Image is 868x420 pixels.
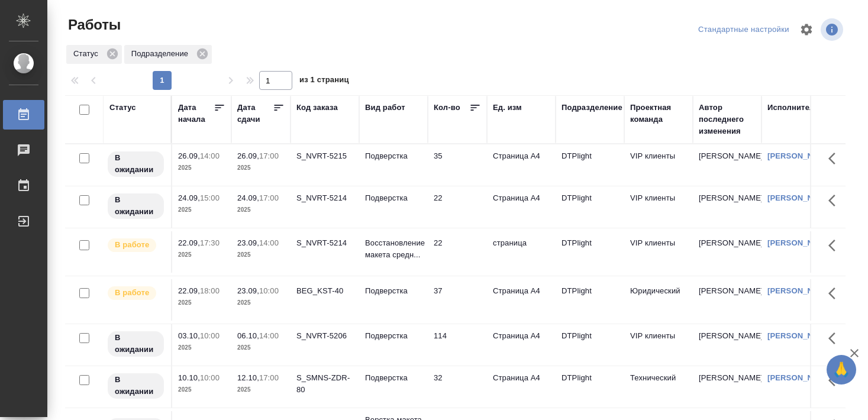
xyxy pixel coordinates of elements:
[695,21,792,39] div: split button
[624,186,693,228] td: VIP клиенты
[365,372,422,384] p: Подверстка
[487,324,556,366] td: Страница А4
[115,152,157,176] p: В ожидании
[365,330,422,342] p: Подверстка
[365,285,422,297] p: Подверстка
[693,186,761,228] td: [PERSON_NAME]
[562,102,622,114] div: Подразделение
[107,330,165,358] div: Исполнитель назначен, приступать к работе пока рано
[296,192,353,204] div: S_NVRT-5214
[630,102,687,125] div: Проектная команда
[178,204,225,216] p: 2025
[259,286,279,295] p: 10:00
[299,73,349,90] span: из 1 страниц
[296,150,353,162] div: S_NVRT-5215
[237,249,285,261] p: 2025
[296,237,353,249] div: S_NVRT-5214
[624,144,693,186] td: VIP клиенты
[767,331,833,340] a: [PERSON_NAME]
[827,355,856,385] button: 🙏
[428,231,487,273] td: 22
[767,238,833,247] a: [PERSON_NAME]
[237,342,285,354] p: 2025
[556,186,624,228] td: DTPlight
[767,286,833,295] a: [PERSON_NAME]
[115,287,149,299] p: В работе
[487,186,556,228] td: Страница А4
[200,286,220,295] p: 18:00
[237,162,285,174] p: 2025
[237,373,259,382] p: 12.10,
[821,324,850,353] button: Здесь прячутся важные кнопки
[237,297,285,309] p: 2025
[365,150,422,162] p: Подверстка
[365,102,405,114] div: Вид работ
[178,193,200,202] p: 24.09,
[493,102,522,114] div: Ед. изм
[365,192,422,204] p: Подверстка
[259,193,279,202] p: 17:00
[556,231,624,273] td: DTPlight
[821,186,850,215] button: Здесь прячутся важные кнопки
[428,186,487,228] td: 22
[73,48,102,60] p: Статус
[428,279,487,321] td: 37
[178,373,200,382] p: 10.10,
[237,384,285,396] p: 2025
[624,231,693,273] td: VIP клиенты
[831,357,851,382] span: 🙏
[178,342,225,354] p: 2025
[66,45,122,64] div: Статус
[259,373,279,382] p: 17:00
[821,18,846,41] span: Посмотреть информацию
[693,231,761,273] td: [PERSON_NAME]
[259,238,279,247] p: 14:00
[237,193,259,202] p: 24.09,
[109,102,136,114] div: Статус
[693,324,761,366] td: [PERSON_NAME]
[434,102,460,114] div: Кол-во
[693,144,761,186] td: [PERSON_NAME]
[200,373,220,382] p: 10:00
[693,279,761,321] td: [PERSON_NAME]
[428,324,487,366] td: 114
[767,373,833,382] a: [PERSON_NAME]
[556,324,624,366] td: DTPlight
[693,366,761,408] td: [PERSON_NAME]
[624,279,693,321] td: Юридический
[487,279,556,321] td: Страница А4
[237,151,259,160] p: 26.09,
[365,237,422,261] p: Восстановление макета средн...
[178,286,200,295] p: 22.09,
[131,48,192,60] p: Подразделение
[178,162,225,174] p: 2025
[178,238,200,247] p: 22.09,
[237,331,259,340] p: 06.10,
[178,384,225,396] p: 2025
[767,102,819,114] div: Исполнитель
[178,297,225,309] p: 2025
[428,366,487,408] td: 32
[115,332,157,356] p: В ожидании
[178,151,200,160] p: 26.09,
[124,45,212,64] div: Подразделение
[556,366,624,408] td: DTPlight
[821,279,850,308] button: Здесь прячутся важные кнопки
[296,372,353,396] div: S_SMNS-ZDR-80
[556,144,624,186] td: DTPlight
[259,331,279,340] p: 14:00
[624,324,693,366] td: VIP клиенты
[821,144,850,173] button: Здесь прячутся важные кнопки
[487,144,556,186] td: Страница А4
[821,231,850,260] button: Здесь прячутся важные кнопки
[200,238,220,247] p: 17:30
[237,238,259,247] p: 23.09,
[556,279,624,321] td: DTPlight
[296,285,353,297] div: BEG_KST-40
[200,193,220,202] p: 15:00
[107,372,165,400] div: Исполнитель назначен, приступать к работе пока рано
[699,102,756,137] div: Автор последнего изменения
[237,286,259,295] p: 23.09,
[115,374,157,398] p: В ожидании
[767,193,833,202] a: [PERSON_NAME]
